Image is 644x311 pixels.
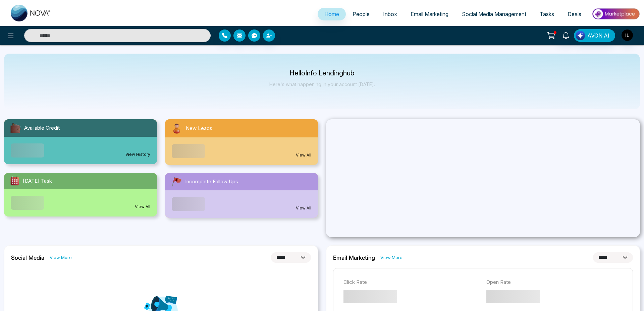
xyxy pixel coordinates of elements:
img: Nova CRM Logo [11,5,51,21]
a: Inbox [376,8,404,20]
a: Tasks [533,8,561,20]
span: AVON AI [587,32,609,40]
a: View History [125,151,150,158]
img: followUps.svg [170,176,182,188]
a: Email Marketing [404,8,455,20]
a: Incomplete Follow UpsView All [161,173,322,218]
a: Home [318,8,346,20]
a: New LeadsView All [161,119,322,165]
button: AVON AI [574,29,615,42]
a: Social Media Management [455,8,533,20]
p: Open Rate [486,278,623,286]
span: Inbox [383,11,397,17]
p: Here's what happening in your account [DATE]. [269,81,375,87]
a: Deals [561,8,588,20]
span: Available Credit [24,124,60,132]
span: Social Media Management [462,11,526,17]
img: newLeads.svg [170,122,183,135]
a: People [346,8,376,20]
img: Lead Flow [576,31,585,40]
span: [DATE] Task [23,177,52,185]
img: availableCredit.svg [9,122,21,134]
a: View More [50,254,72,261]
span: Tasks [540,11,554,17]
a: View All [135,204,150,210]
img: User Avatar [622,29,633,41]
span: Home [324,11,339,17]
h2: Email Marketing [333,254,375,261]
img: todayTask.svg [9,176,20,186]
span: Email Marketing [411,11,448,17]
h2: Social Media [11,254,44,261]
span: People [353,11,370,17]
a: View All [296,205,311,211]
span: Deals [568,11,581,17]
a: View More [380,254,402,261]
p: Hello Info Lendinghub [269,70,375,76]
p: Click Rate [343,278,480,286]
span: New Leads [186,125,212,132]
span: Incomplete Follow Ups [185,178,238,186]
a: View All [296,152,311,158]
img: Market-place.gif [591,6,640,21]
